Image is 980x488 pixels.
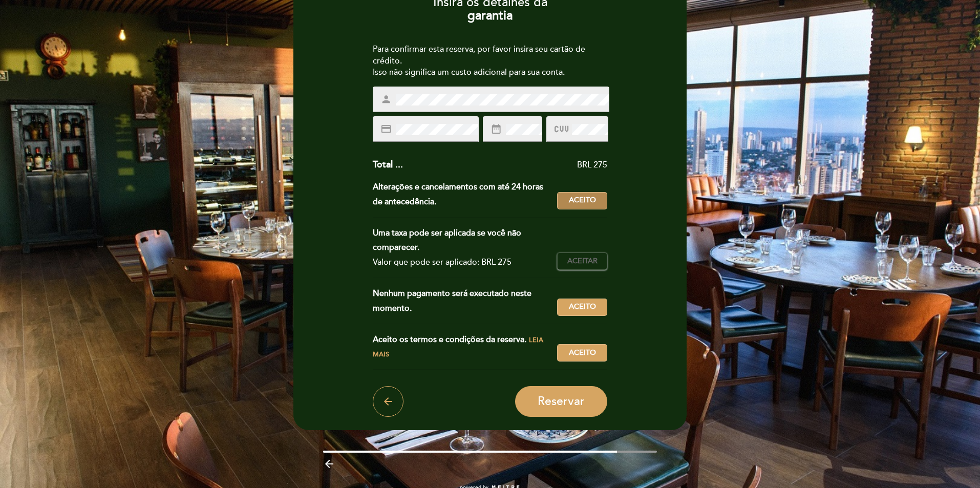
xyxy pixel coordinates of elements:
[323,458,335,470] i: arrow_backward
[557,299,607,316] button: Aceito
[557,252,607,270] button: Aceitar
[373,226,549,256] div: Uma taxa pode ser aplicada se você não comparecer.
[373,255,549,270] div: Valor que pode ser aplicado: BRL 275
[380,94,392,105] i: person
[567,256,598,267] span: Aceitar
[373,386,403,417] button: arrow_back
[403,159,608,171] div: BRL 275
[380,123,392,135] i: credit_card
[373,159,403,170] span: Total ...
[515,386,607,417] button: Reservar
[467,8,513,23] b: garantia
[373,336,543,359] span: Leia mais
[373,180,558,209] div: Alterações e cancelamentos com até 24 horas de antecedência.
[569,195,596,206] span: Aceito
[373,44,608,79] div: Para confirmar esta reserva, por favor insira seu cartão de crédito. Isso não significa um custo ...
[557,192,607,209] button: Aceito
[538,394,585,409] span: Reservar
[382,395,394,408] i: arrow_back
[569,348,596,358] span: Aceito
[491,123,502,135] i: date_range
[373,332,558,362] div: Aceito os termos e condições da reserva.
[569,302,596,312] span: Aceito
[373,286,558,316] div: Nenhum pagamento será executado neste momento.
[557,344,607,362] button: Aceito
